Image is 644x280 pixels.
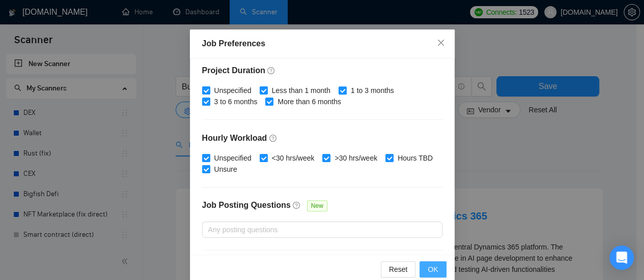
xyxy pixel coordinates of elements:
div: Job Preferences [202,38,442,50]
span: Reset [389,264,408,275]
h4: Hourly Workload [202,132,442,144]
h4: Job Posting Questions [202,199,291,211]
span: Less than 1 month [268,85,334,96]
span: OK [428,264,438,275]
span: close [437,39,445,47]
span: question-circle [293,201,301,209]
span: More than 6 months [273,96,345,107]
div: Open Intercom Messenger [609,245,634,270]
span: >30 hrs/week [330,152,381,164]
span: Hours TBD [394,152,437,164]
h4: Project Duration [202,65,442,77]
span: New [307,200,327,211]
span: Unspecified [210,85,256,96]
span: Unspecified [210,152,256,164]
span: Unsure [210,164,241,175]
span: 3 to 6 months [210,96,262,107]
span: <30 hrs/week [268,152,319,164]
button: OK [419,261,446,277]
button: Close [427,29,455,57]
span: question-circle [269,134,277,142]
span: 1 to 3 months [347,85,398,96]
button: Reset [381,261,416,277]
span: question-circle [267,67,275,75]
